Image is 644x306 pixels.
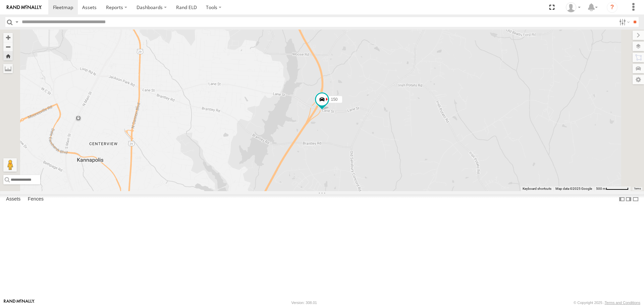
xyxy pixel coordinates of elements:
[4,299,35,306] a: Visit our Website
[331,97,337,102] span: 150
[3,42,13,51] button: Zoom out
[3,158,17,172] button: Drag Pegman onto the map to open Street View
[3,195,24,204] label: Assets
[574,301,640,305] div: © Copyright 2025 -
[607,2,618,13] i: ?
[596,187,606,190] span: 500 m
[619,194,625,204] label: Dock Summary Table to the Left
[14,17,19,27] label: Search Query
[291,301,317,305] div: Version: 308.01
[3,51,13,60] button: Zoom Home
[594,186,631,191] button: Map Scale: 500 m per 64 pixels
[634,187,641,190] a: Terms (opens in new tab)
[7,5,42,10] img: rand-logo.svg
[563,2,583,12] div: Matthew Trout
[523,186,551,191] button: Keyboard shortcuts
[3,33,13,42] button: Zoom in
[625,194,632,204] label: Dock Summary Table to the Right
[3,64,13,73] label: Measure
[605,301,640,305] a: Terms and Conditions
[632,194,639,204] label: Hide Summary Table
[24,195,47,204] label: Fences
[633,75,644,84] label: Map Settings
[616,17,631,27] label: Search Filter Options
[555,187,592,190] span: Map data ©2025 Google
